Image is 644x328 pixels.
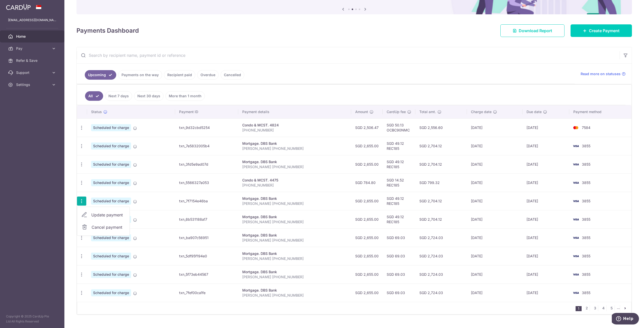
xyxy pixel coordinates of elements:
a: 3 [592,305,598,311]
a: Next 7 days [105,91,132,101]
img: CardUp [6,4,31,10]
td: SGD 2,655.00 [351,192,383,210]
td: [DATE] [467,284,522,302]
td: txn_7f7154e46ba [175,192,238,210]
img: Bank Card [571,143,581,149]
div: Mortgage. DBS Bank [242,214,347,219]
div: Mortgage. DBS Bank [242,141,347,146]
span: 3855 [582,217,590,221]
a: More than 1 month [166,91,205,101]
td: SGD 49.12 REC185 [383,155,415,173]
td: SGD 2,655.00 [351,228,383,247]
td: [DATE] [467,265,522,284]
td: [DATE] [522,228,569,247]
td: SGD 2,506.47 [351,118,383,137]
td: SGD 69.03 [383,265,415,284]
a: 2 [584,305,590,311]
td: SGD 2,724.03 [415,284,467,302]
span: Scheduled for charge [91,161,131,168]
img: Bank Card [571,290,581,296]
p: [PERSON_NAME] [PHONE_NUMBER] [242,164,347,169]
div: Condo & MCST. 4475 [242,178,347,183]
span: Charge date [471,109,492,114]
td: txn_7e5832005b4 [175,137,238,155]
span: 3855 [582,180,590,185]
td: SGD 799.32 [415,173,467,192]
span: Scheduled for charge [91,253,131,260]
td: SGD 2,704.12 [415,210,467,228]
td: SGD 2,724.03 [415,247,467,265]
span: 7584 [582,125,590,130]
span: Scheduled for charge [91,271,131,278]
td: SGD 69.03 [383,284,415,302]
a: Upcoming [85,70,116,80]
a: 4 [600,305,606,311]
td: SGD 69.03 [383,247,415,265]
a: Read more on statuses [581,71,626,76]
td: SGD 2,724.03 [415,228,467,247]
td: SGD 784.80 [351,173,383,192]
td: txn_3fd5e9ad07d [175,155,238,173]
a: Recipient paid [164,70,195,80]
td: SGD 49.12 REC185 [383,210,415,228]
span: Due date [527,109,542,114]
td: txn_5f73eb44567 [175,265,238,284]
img: Bank Card [571,125,581,131]
td: SGD 2,556.60 [415,118,467,137]
span: Settings [16,82,49,87]
td: SGD 2,655.00 [351,137,383,155]
p: [PERSON_NAME] [PHONE_NUMBER] [242,274,347,279]
a: All [85,91,103,101]
a: Cancelled [221,70,244,80]
td: [DATE] [522,137,569,155]
span: Scheduled for charge [91,124,131,131]
p: [PERSON_NAME] [PHONE_NUMBER] [242,146,347,151]
span: Refer & Save [16,58,49,63]
td: [DATE] [522,265,569,284]
div: Mortgage. DBS Bank [242,251,347,256]
span: 3855 [582,291,590,295]
span: 3855 [582,272,590,276]
span: Scheduled for charge [91,143,131,150]
td: SGD 2,655.00 [351,284,383,302]
td: SGD 14.52 REC185 [383,173,415,192]
p: [PERSON_NAME] [PHONE_NUMBER] [242,219,347,224]
span: Amount [355,109,368,114]
td: txn_7fef00ca1fe [175,284,238,302]
td: SGD 50.13 OCBC90NMC [383,118,415,137]
td: txn_5566327a053 [175,173,238,192]
td: SGD 2,704.12 [415,137,467,155]
td: txn_6b531188a17 [175,210,238,228]
span: 3855 [582,254,590,258]
li: ... [617,305,620,311]
th: Payment ID [175,105,238,118]
div: Condo & MCST. 4824 [242,123,347,128]
span: 3855 [582,162,590,166]
iframe: Opens a widget where you can find more information [612,313,639,325]
div: Mortgage. DBS Bank [242,159,347,164]
td: SGD 2,655.00 [351,210,383,228]
td: SGD 2,704.12 [415,192,467,210]
td: SGD 49.12 REC185 [383,192,415,210]
th: Payment details [238,105,351,118]
td: [DATE] [467,247,522,265]
td: [DATE] [522,284,569,302]
a: Create Payment [571,24,632,37]
img: Bank Card [571,253,581,259]
span: Scheduled for charge [91,198,131,205]
span: CardUp fee [387,109,406,114]
td: [DATE] [467,192,522,210]
a: 5 [609,305,615,311]
td: txn_5df95f194e0 [175,247,238,265]
td: [DATE] [467,228,522,247]
td: [DATE] [467,210,522,228]
img: Bank Card [571,161,581,167]
p: [PERSON_NAME] [PHONE_NUMBER] [242,238,347,243]
a: Download Report [500,24,565,37]
nav: pager [576,302,631,314]
td: SGD 2,724.03 [415,265,467,284]
td: SGD 2,704.12 [415,155,467,173]
span: Download Report [519,28,552,34]
div: Mortgage. DBS Bank [242,288,347,293]
span: Total amt. [419,109,436,114]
